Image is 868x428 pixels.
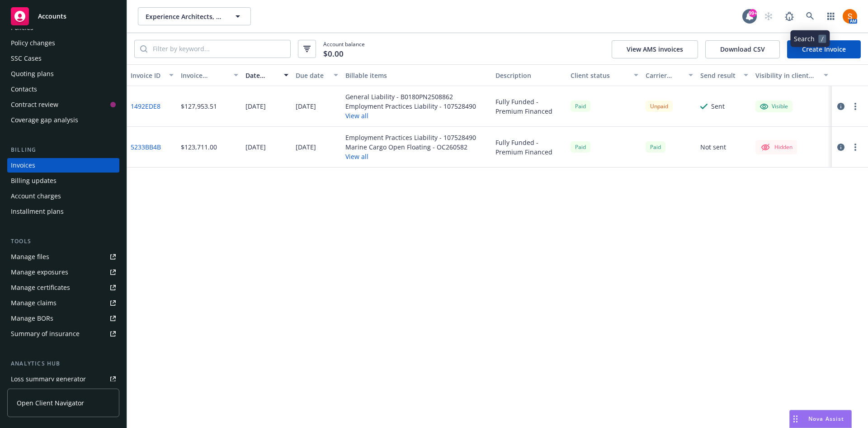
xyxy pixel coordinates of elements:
div: Marine Cargo Open Floating - OC260582 [345,142,476,152]
div: Fully Funded - Premium Financed [495,97,563,116]
span: Account balance [323,40,365,57]
a: Account charges [7,189,119,203]
div: Paid [571,141,590,153]
div: [DATE] [245,142,266,152]
button: Experience Architects, LLC [138,7,251,25]
button: Send result [697,64,752,86]
div: 99+ [749,9,757,17]
button: View all [345,152,476,161]
div: Paid [571,101,590,112]
div: Invoices [11,158,35,173]
div: [DATE] [296,101,316,111]
div: Tools [7,237,119,246]
a: Invoices [7,158,119,173]
a: Loss summary generator [7,372,119,386]
button: Client status [567,64,642,86]
a: Summary of insurance [7,327,119,341]
span: Nova Assist [808,415,844,423]
div: [DATE] [296,142,316,152]
button: Invoice ID [127,64,177,86]
button: Date issued [242,64,292,86]
a: Billing updates [7,173,119,188]
button: Invoice amount [177,64,242,86]
div: Installment plans [11,204,64,219]
div: Drag to move [790,410,801,428]
div: Manage BORs [11,311,53,326]
div: Billing updates [11,173,57,188]
div: Manage certificates [11,280,70,295]
div: Unpaid [646,101,673,112]
button: Visibility in client dash [752,64,832,86]
a: Manage exposures [7,265,119,279]
a: Switch app [822,7,840,25]
button: Nova Assist [789,410,852,428]
div: Analytics hub [7,359,119,368]
div: Fully Funded - Premium Financed [495,138,563,157]
div: Invoice ID [131,71,164,80]
input: Filter by keyword... [147,40,290,58]
div: Summary of insurance [11,327,80,341]
div: Invoice amount [181,71,229,80]
a: Accounts [7,4,119,29]
div: Send result [700,71,738,80]
div: $127,953.51 [181,101,217,111]
a: Contacts [7,82,119,96]
div: Employment Practices Liability - 107528490 [345,133,476,142]
div: Loss summary generator [11,372,86,386]
div: Contract review [11,97,58,112]
a: Manage BORs [7,311,119,326]
div: Due date [296,71,329,80]
a: Manage files [7,250,119,264]
img: photo [843,9,857,24]
span: $0.00 [323,48,344,60]
div: Account charges [11,189,61,203]
div: Carrier status [646,71,684,80]
div: Manage claims [11,296,57,310]
div: Billing [7,145,119,154]
div: Not sent [700,142,726,152]
button: View AMS invoices [612,40,698,58]
a: Installment plans [7,204,119,219]
div: Quoting plans [11,67,54,81]
div: Employment Practices Liability - 107528490 [345,101,476,111]
div: Contacts [11,82,37,96]
a: Quoting plans [7,67,119,81]
div: Sent [711,101,725,111]
button: View all [345,111,476,120]
a: Manage claims [7,296,119,310]
button: Carrier status [642,64,697,86]
div: Description [495,71,563,80]
a: Policy changes [7,36,119,50]
div: $123,711.00 [181,142,217,152]
a: Contract review [7,97,119,112]
a: Start snowing [759,7,778,25]
div: Manage exposures [11,265,68,279]
a: 1492EDE8 [131,101,160,111]
span: Experience Architects, LLC [146,12,224,21]
div: Hidden [760,142,793,153]
div: Date issued [245,71,278,80]
button: Download CSV [705,40,780,58]
a: Create Invoice [787,40,861,58]
a: SSC Cases [7,51,119,66]
span: Open Client Navigator [17,398,84,408]
div: Visible [760,102,788,111]
div: Client status [571,71,628,80]
div: [DATE] [245,101,266,111]
span: Accounts [38,13,66,20]
a: Search [801,7,819,25]
div: Manage files [11,250,49,264]
a: Manage certificates [7,280,119,295]
div: Paid [646,141,665,153]
div: General Liability - B0180PN2508862 [345,92,476,101]
svg: Search [140,45,147,53]
a: Coverage gap analysis [7,113,119,127]
button: Billable items [342,64,492,86]
button: Description [492,64,567,86]
a: 5233BB4B [131,142,161,152]
div: Visibility in client dash [755,71,818,80]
